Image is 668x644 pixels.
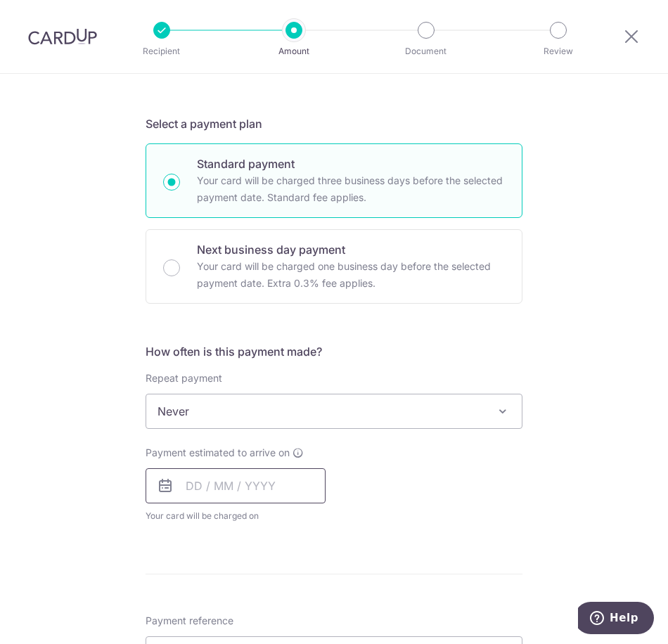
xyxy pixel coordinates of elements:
p: Review [519,44,598,58]
input: DD / MM / YYYY [146,468,326,503]
p: Your card will be charged one business day before the selected payment date. Extra 0.3% fee applies. [197,258,505,292]
h5: Select a payment plan [146,115,522,132]
h5: How often is this payment made? [146,343,522,360]
p: Document [387,44,465,58]
img: CardUp [28,28,97,45]
label: Repeat payment [146,371,222,385]
span: Payment reference [146,614,233,628]
span: Your card will be charged on [146,509,326,523]
p: Next business day payment [197,241,505,258]
p: Standard payment [197,155,505,172]
p: Recipient [122,44,201,58]
iframe: Opens a widget where you can find more information [578,602,654,637]
p: Amount [255,44,333,58]
span: Never [146,394,522,429]
span: Payment estimated to arrive on [146,446,290,460]
span: Never [146,394,522,428]
p: Your card will be charged three business days before the selected payment date. Standard fee appl... [197,172,505,206]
